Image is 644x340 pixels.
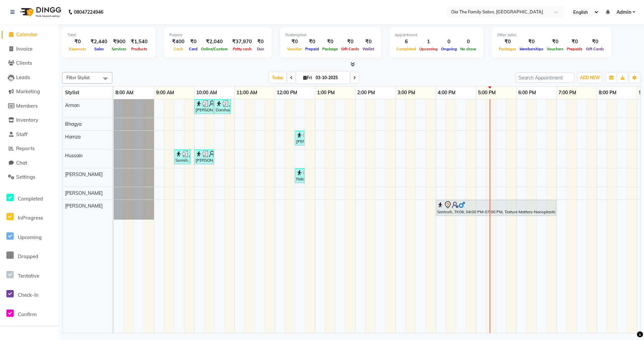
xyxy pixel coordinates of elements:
a: 5:00 PM [476,88,497,98]
span: Prepaid [304,47,321,51]
div: ₹0 [304,38,321,46]
img: logo [17,3,63,21]
a: Invoice [2,45,57,53]
div: 1 [418,38,439,46]
input: Search Appointment [516,72,574,83]
a: 10:00 AM [195,88,219,98]
a: Reports [2,145,57,153]
span: Leads [16,74,30,80]
span: Arman [65,102,79,108]
div: Darshan, TK03, 10:30 AM-10:55 AM, Hair Styling-Kids Cut (Below 10 years) (Men) [215,100,230,113]
div: ₹0 [285,38,304,46]
div: Appointment [395,32,478,38]
span: Reports [16,145,35,152]
div: Santosh, TK06, 04:00 PM-07:00 PM, Texture Matters-Nanoplastia Treatment (Women) [436,201,555,215]
a: 12:00 PM [275,88,299,98]
a: Chat [2,159,57,167]
span: Due [255,47,266,51]
span: Stylist [65,90,79,96]
span: Today [269,72,286,83]
div: [PERSON_NAME], TK02, 10:00 AM-10:30 AM, Hair Styling-Hair Cut (Men) [195,100,213,113]
span: Members [16,103,38,109]
div: ₹2,440 [88,38,110,46]
a: 8:00 AM [114,88,135,98]
a: 11:00 AM [235,88,259,98]
span: Invoice [16,46,33,52]
a: Leads [2,74,57,81]
div: ₹0 [361,38,376,46]
span: Hussain [65,153,83,159]
a: Members [2,102,57,110]
span: Marketing [16,88,40,95]
span: Gift Cards [339,47,361,51]
span: Inventory [16,117,38,123]
a: Settings [2,173,57,181]
div: ₹0 [321,38,339,46]
div: ₹0 [565,38,584,46]
span: Settings [16,174,35,180]
a: 2:00 PM [356,88,377,98]
a: 9:00 AM [154,88,176,98]
div: ₹37,970 [229,38,255,46]
span: Vouchers [545,47,565,51]
span: Memberships [518,47,545,51]
a: Calendar [2,31,57,39]
div: ₹0 [518,38,545,46]
div: ₹1,540 [128,38,150,46]
span: Services [110,47,128,51]
a: 8:00 PM [597,88,618,98]
span: Sales [93,47,106,51]
div: ₹0 [187,38,199,46]
span: Fri [302,75,314,80]
b: 08047224946 [74,3,103,21]
input: 2025-10-03 [314,73,347,83]
div: Finance [169,32,266,38]
a: Clients [2,59,57,67]
a: Inventory [2,116,57,124]
span: Confirm [18,311,37,318]
div: [PERSON_NAME], TK02, 10:00 AM-10:30 AM, Hair Styling-Hair Cut (Men) [195,151,213,163]
div: Total [67,32,150,38]
div: ₹900 [110,38,128,46]
span: Tentative [18,273,39,279]
span: InProgress [18,215,43,221]
span: Package [321,47,339,51]
div: ₹0 [497,38,518,46]
span: [PERSON_NAME] [65,190,103,196]
span: Upcoming [418,47,439,51]
span: Check-In [18,292,39,298]
div: Suresh, TK01, 09:30 AM-09:55 AM, Hair Styling-Kids Cut (Below 10 years) (Men) [175,151,190,163]
a: Marketing [2,88,57,96]
span: Calendar [16,31,38,38]
span: Staff [16,131,28,137]
span: [PERSON_NAME] [65,171,103,177]
span: Clients [16,60,32,66]
span: Filter Stylist [66,75,90,80]
div: ₹400 [169,38,187,46]
a: 6:00 PM [517,88,538,98]
span: Voucher [285,47,304,51]
a: 4:00 PM [436,88,457,98]
span: Upcoming [18,234,42,240]
span: Ongoing [439,47,459,51]
span: Gift Cards [584,47,606,51]
div: 6 [395,38,418,46]
div: 0 [459,38,478,46]
a: 1:00 PM [315,88,336,98]
a: 3:00 PM [396,88,417,98]
span: Petty cash [231,47,253,51]
div: Redemption [285,32,376,38]
span: ADD NEW [580,75,600,80]
span: Cash [172,47,185,51]
div: ₹0 [255,38,266,46]
span: Wallet [361,47,376,51]
div: Raksha, TK04, 12:30 PM-12:40 PM, Threading-Eyebrow (Women) [296,169,304,182]
span: No show [459,47,478,51]
div: ₹0 [67,38,88,46]
span: Bhagya [65,121,82,127]
div: [PERSON_NAME], TK05, 12:30 PM-12:45 PM, Hair Styling-[PERSON_NAME] Trim (Men) [296,132,304,145]
div: 0 [439,38,459,46]
span: Completed [18,195,43,202]
div: ₹0 [545,38,565,46]
span: Hamza [65,134,80,140]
